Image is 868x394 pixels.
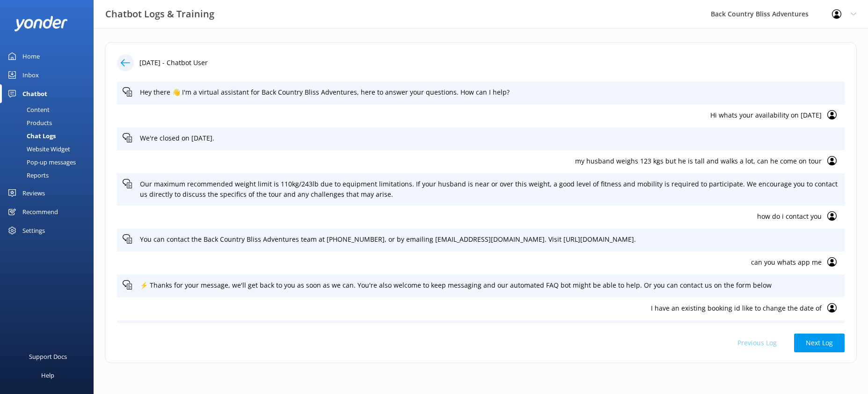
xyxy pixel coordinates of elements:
[14,16,68,31] img: yonder-white-logo.png
[6,169,49,182] div: Reports
[22,84,47,103] div: Chatbot
[123,110,822,120] p: Hi whats your availability on [DATE]
[140,133,839,143] p: We're closed on [DATE].
[123,211,822,222] p: how do i contact you
[794,334,845,352] button: Next Log
[140,234,839,245] p: You can contact the Back Country Bliss Adventures team at [PHONE_NUMBER], or by emailing [EMAIL_A...
[6,116,94,129] a: Products
[29,347,67,366] div: Support Docs
[22,202,58,221] div: Recommend
[140,87,839,97] p: Hey there 👋 I'm a virtual assistant for Back Country Bliss Adventures, here to answer your questi...
[140,280,839,290] p: ⚡ Thanks for your message, we'll get back to you as soon as we can. You're also welcome to keep m...
[6,116,52,129] div: Products
[123,257,822,268] p: can you whats app me
[22,221,45,240] div: Settings
[6,129,94,142] a: Chat Logs
[6,142,94,156] a: Website Widget
[6,103,94,116] a: Content
[6,156,94,169] a: Pop-up messages
[140,179,839,200] p: Our maximum recommended weight limit is 110kg/243lb due to equipment limitations. If your husband...
[123,303,822,313] p: I have an existing booking id like to change the date of
[6,156,76,169] div: Pop-up messages
[139,58,208,68] p: [DATE] - Chatbot User
[6,103,50,116] div: Content
[22,184,45,202] div: Reviews
[41,366,54,385] div: Help
[6,129,56,142] div: Chat Logs
[123,156,822,166] p: my husband weighs 123 kgs but he is tall and walks a lot, can he come on tour
[6,142,70,156] div: Website Widget
[105,7,214,22] h3: Chatbot Logs & Training
[22,66,39,84] div: Inbox
[6,169,94,182] a: Reports
[22,47,40,66] div: Home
